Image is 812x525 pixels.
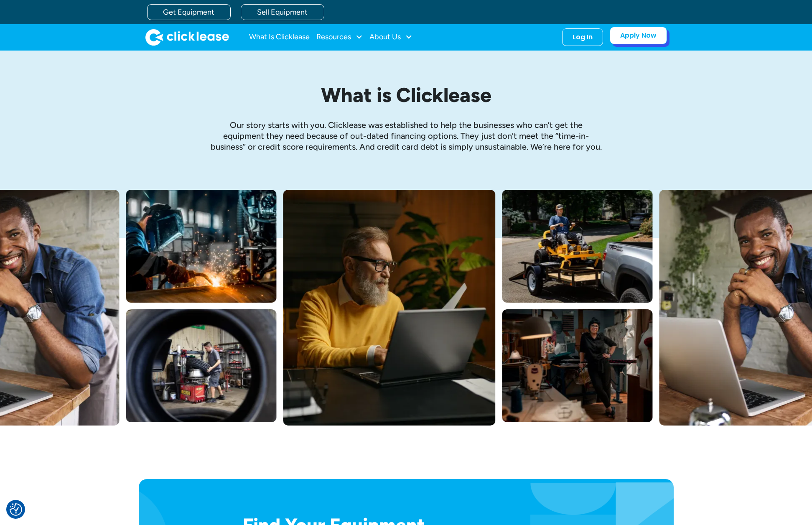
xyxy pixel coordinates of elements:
[369,29,412,46] div: About Us
[249,29,310,46] a: What Is Clicklease
[610,27,667,44] a: Apply Now
[573,33,593,41] div: Log In
[145,29,229,46] img: Clicklease logo
[502,190,652,303] img: Man with hat and blue shirt driving a yellow lawn mower onto a trailer
[10,503,22,516] button: Consent Preferences
[126,190,276,303] img: A welder in a large mask working on a large pipe
[241,4,324,20] a: Sell Equipment
[126,309,276,422] img: A man fitting a new tire on a rim
[210,84,603,106] h1: What is Clicklease
[145,29,229,46] a: home
[316,29,363,46] div: Resources
[10,503,22,516] img: Revisit consent button
[502,309,652,422] img: a woman standing next to a sewing machine
[283,190,495,426] img: Bearded man in yellow sweter typing on his laptop while sitting at his desk
[210,120,603,152] p: Our story starts with you. Clicklease was established to help the businesses who can’t get the eq...
[147,4,231,20] a: Get Equipment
